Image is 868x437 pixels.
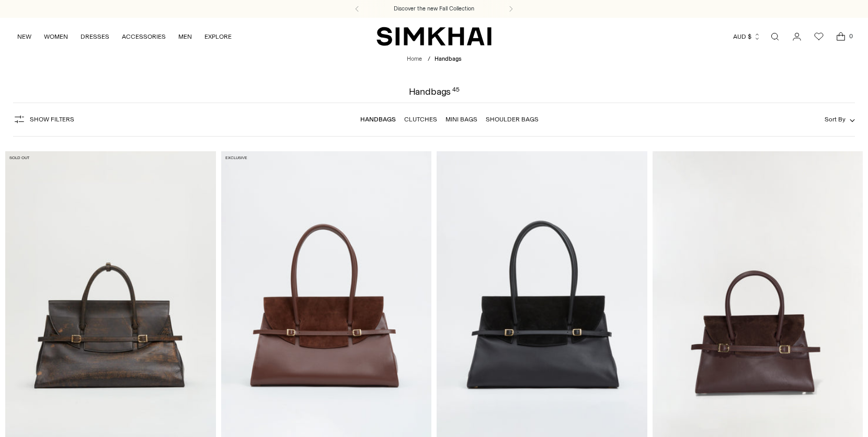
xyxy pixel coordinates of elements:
[44,25,68,48] a: WOMEN
[733,25,761,48] button: AUD $
[846,31,855,41] span: 0
[825,116,846,123] span: Sort By
[830,26,851,47] a: Open cart modal
[407,55,461,64] nav: breadcrumbs
[404,116,437,123] a: Clutches
[409,87,460,96] h1: Handbags
[764,26,785,47] a: Open search modal
[446,116,477,123] a: Mini Bags
[122,25,166,48] a: ACCESSORIES
[394,5,474,13] a: Discover the new Fall Collection
[407,55,422,62] a: Home
[435,55,461,62] span: Handbags
[376,26,492,47] a: SIMKHAI
[360,108,539,130] nav: Linked collections
[808,26,829,47] a: Wishlist
[825,114,855,125] button: Sort By
[452,87,460,96] div: 45
[204,25,232,48] a: EXPLORE
[81,25,109,48] a: DRESSES
[360,116,396,123] a: Handbags
[13,111,74,128] button: Show Filters
[786,26,807,47] a: Go to the account page
[428,55,430,64] div: /
[178,25,192,48] a: MEN
[17,25,31,48] a: NEW
[486,116,539,123] a: Shoulder Bags
[30,116,74,123] span: Show Filters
